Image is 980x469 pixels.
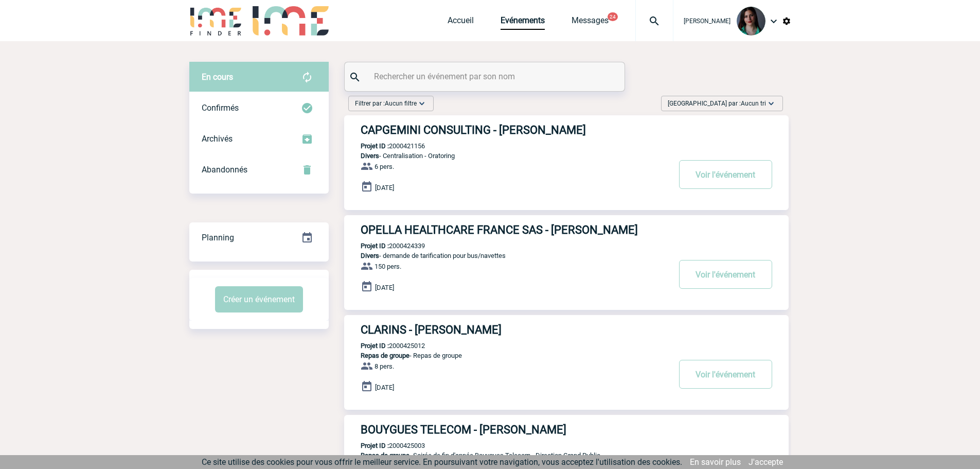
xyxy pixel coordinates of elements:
span: [DATE] [375,184,394,192]
span: Repas de groupe [361,352,409,359]
h3: CLARINS - [PERSON_NAME] [361,323,669,336]
span: Repas de groupe [361,451,409,459]
a: Accueil [448,15,474,30]
span: Aucun filtre [385,100,417,107]
p: 2000425003 [344,442,425,449]
button: Voir l'événement [679,360,772,389]
a: Planning [189,222,329,252]
span: Archivés [202,134,233,144]
button: Voir l'événement [679,160,772,189]
p: - Soirée de fin d'année Bouygues Telecom - Direction Grand Public [344,451,669,459]
span: Confirmés [202,103,239,113]
span: 6 pers. [375,163,394,170]
span: En cours [202,72,233,82]
img: IME-Finder [189,6,243,36]
button: 24 [608,12,618,21]
img: baseline_expand_more_white_24dp-b.png [417,98,427,109]
h3: BOUYGUES TELECOM - [PERSON_NAME] [361,423,669,436]
a: CAPGEMINI CONSULTING - [PERSON_NAME] [344,124,789,136]
a: Evénements [501,15,545,30]
span: Divers [361,252,379,259]
b: Projet ID : [361,342,389,350]
b: Projet ID : [361,442,389,449]
div: Retrouvez ici tous vos évènements avant confirmation [189,62,329,93]
button: Créer un événement [215,286,303,312]
span: Planning [202,233,234,242]
a: BOUYGUES TELECOM - [PERSON_NAME] [344,423,789,436]
a: OPELLA HEALTHCARE FRANCE SAS - [PERSON_NAME] [344,223,789,236]
p: 2000424339 [344,242,425,250]
h3: OPELLA HEALTHCARE FRANCE SAS - [PERSON_NAME] [361,223,669,236]
img: 131235-0.jpeg [737,7,765,36]
input: Rechercher un événement par son nom [371,69,600,84]
span: [GEOGRAPHIC_DATA] par : [668,98,766,109]
span: Aucun tri [741,100,766,107]
div: Retrouvez ici tous vos événements organisés par date et état d'avancement [189,222,329,253]
span: Filtrer par : [355,98,417,109]
h3: CAPGEMINI CONSULTING - [PERSON_NAME] [361,124,669,136]
p: 2000421156 [344,142,425,150]
button: Voir l'événement [679,260,772,289]
span: Abandonnés [202,165,247,175]
span: 8 pers. [375,362,394,370]
p: - Centralisation - Oratoring [344,152,669,160]
a: En savoir plus [690,457,741,467]
img: baseline_expand_more_white_24dp-b.png [766,98,776,109]
span: Divers [361,152,379,160]
span: 150 pers. [375,263,401,270]
p: - demande de tarification pour bus/navettes [344,252,669,259]
span: [DATE] [375,384,394,391]
span: [DATE] [375,284,394,291]
span: Ce site utilise des cookies pour vous offrir le meilleur service. En poursuivant votre navigation... [202,457,682,467]
b: Projet ID : [361,242,389,250]
a: CLARINS - [PERSON_NAME] [344,323,789,336]
a: J'accepte [749,457,783,467]
span: [PERSON_NAME] [684,18,730,25]
div: Retrouvez ici tous vos événements annulés [189,154,329,185]
p: 2000425012 [344,342,425,350]
b: Projet ID : [361,142,389,150]
a: Messages [572,15,609,30]
div: Retrouvez ici tous les événements que vous avez décidé d'archiver [189,124,329,154]
p: - Repas de groupe [344,352,669,359]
